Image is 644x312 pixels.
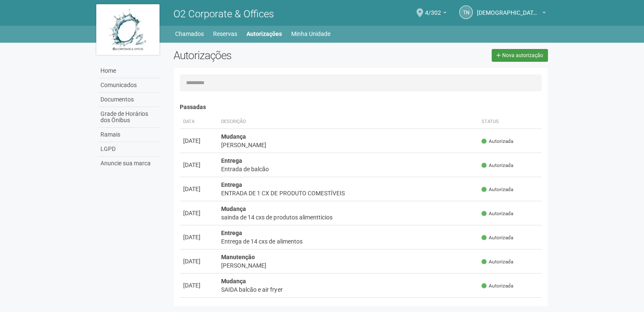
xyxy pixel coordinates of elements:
[221,165,475,173] div: Entrada de balcão
[98,93,161,107] a: Documentos
[218,115,478,129] th: Descrição
[98,78,161,93] a: Comunicados
[183,185,214,193] div: [DATE]
[98,107,161,128] a: Grade de Horários dos Ônibus
[221,157,242,164] strong: Entrega
[221,230,242,236] strong: Entrega
[213,28,237,40] a: Reservas
[482,210,513,217] span: Autorizada
[180,115,218,129] th: Data
[221,141,475,149] div: [PERSON_NAME]
[98,128,161,142] a: Ramais
[221,254,255,260] strong: Manutenção
[180,104,541,110] h4: Passadas
[425,1,441,16] span: 4/302
[173,8,274,20] span: O2 Corporate & Offices
[221,181,242,188] strong: Entrega
[459,5,473,19] a: TN
[492,49,548,62] a: Nova autorização
[482,138,513,145] span: Autorizada
[221,285,475,294] div: SAIDA balcão e air fryer
[98,64,161,78] a: Home
[246,28,282,40] a: Autorizações
[183,161,214,169] div: [DATE]
[183,281,214,290] div: [DATE]
[221,213,475,222] div: sainda de 14 cxs de produtos alimentticios
[98,156,161,170] a: Anuncie sua marca
[175,28,204,40] a: Chamados
[221,237,475,246] div: Entrega de 14 cxs de alimentos
[221,189,475,197] div: ENTRADA DE 1 CX DE PRODUTO COMESTÍVEIS
[173,49,354,62] h2: Autorizações
[291,28,330,40] a: Minha Unidade
[96,4,160,55] img: logo.jpg
[478,115,541,129] th: Status
[221,278,246,285] strong: Mudança
[183,257,214,265] div: [DATE]
[183,209,214,217] div: [DATE]
[482,186,513,193] span: Autorizada
[482,258,513,265] span: Autorizada
[482,282,513,290] span: Autorizada
[183,137,214,145] div: [DATE]
[482,234,513,241] span: Autorizada
[477,11,546,17] a: [DEMOGRAPHIC_DATA][PERSON_NAME] LUNGUINHO
[482,162,513,169] span: Autorizada
[502,52,543,58] span: Nova autorização
[183,233,214,241] div: [DATE]
[425,11,446,17] a: 4/302
[221,261,475,270] div: [PERSON_NAME]
[221,133,246,140] strong: Mudança
[221,205,246,212] strong: Mudança
[477,1,540,16] span: THAIS NOBREGA LUNGUINHO
[98,142,161,156] a: LGPD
